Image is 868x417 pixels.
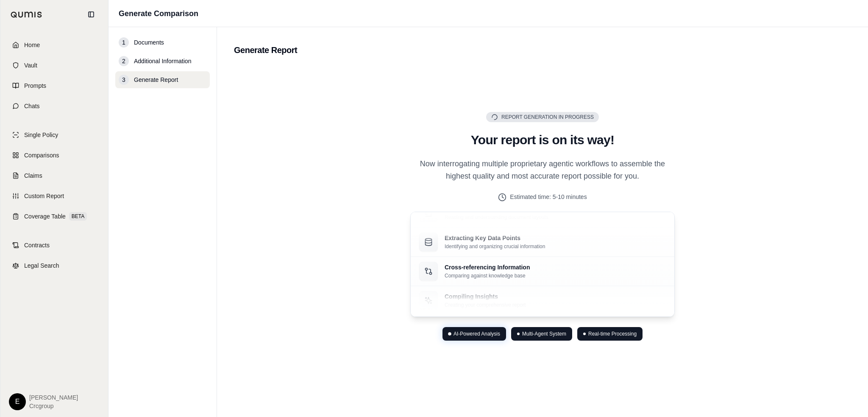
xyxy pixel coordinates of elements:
p: Compiling Insights [445,293,526,301]
span: Report Generation in Progress [501,114,594,120]
a: Prompts [6,76,103,95]
span: Comparisons [24,151,59,160]
span: Coverage Table [24,212,66,221]
div: 3 [119,75,129,85]
span: [PERSON_NAME] [29,393,78,402]
h2: Your report is on its way! [410,132,675,148]
a: Custom Report [6,187,103,205]
a: Legal Search [6,256,103,275]
span: Single Policy [24,131,58,139]
a: Claims [6,166,103,185]
span: Vault [24,61,37,70]
p: Reading and understanding document layouts [445,214,548,221]
a: Coverage TableBETA [6,207,103,226]
a: Chats [6,97,103,115]
button: Collapse sidebar [84,8,98,21]
span: Home [24,41,40,49]
span: Additional Information [134,57,191,65]
span: Claims [24,171,42,180]
span: Contracts [24,241,50,249]
span: Documents [134,38,164,47]
span: Generate Report [134,76,178,84]
span: Custom Report [24,192,64,200]
span: Legal Search [24,261,59,270]
span: Multi-Agent System [522,330,566,337]
h2: Generate Report [234,44,851,56]
p: Analyzing Document Structure [445,205,548,213]
a: Single Policy [6,126,103,144]
p: Comparing against knowledge base [445,273,530,280]
p: Creating your comprehensive report [445,302,526,309]
a: Contracts [6,236,103,255]
span: BETA [69,212,87,221]
a: Home [6,36,103,54]
span: AI-Powered Analysis [453,330,500,337]
div: E [9,393,26,410]
span: Prompts [24,81,46,90]
img: Qumis Logo [11,11,42,18]
span: Real-time Processing [588,330,637,337]
span: Chats [24,102,40,110]
p: Now interrogating multiple proprietary agentic workflows to assemble the highest quality and most... [410,158,675,183]
p: Cross-referencing Information [445,263,530,272]
span: Crcgroup [29,402,78,410]
div: 1 [119,37,129,48]
h1: Generate Comparison [119,8,198,20]
a: Comparisons [6,146,103,165]
span: Estimated time: 5-10 minutes [510,193,587,202]
a: Vault [6,56,103,75]
p: Extracting Key Data Points [445,234,545,243]
p: Identifying and organizing crucial information [445,243,545,250]
div: 2 [119,56,129,66]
